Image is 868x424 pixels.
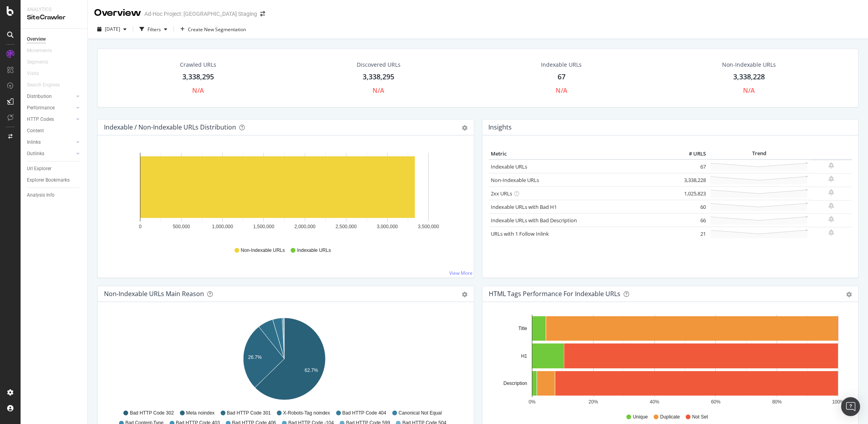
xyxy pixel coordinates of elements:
[377,224,398,229] text: 3,000,000
[449,270,473,276] a: View More
[828,216,834,222] div: bell-plus
[136,23,170,36] button: Filters
[743,86,755,95] div: N/A
[27,6,81,13] div: Analytics
[94,23,130,36] button: [DATE]
[27,104,55,112] div: Performance
[212,224,233,229] text: 1,000,000
[27,176,70,184] div: Explorer Bookmarks
[27,150,44,158] div: Outlinks
[676,159,708,173] td: 67
[227,410,271,416] span: Bad HTTP Code 301
[399,410,442,416] span: Canonical Not Equal
[491,217,577,224] a: Indexable URLs with Bad Description
[27,127,82,135] a: Content
[488,122,512,133] h4: Insights
[828,189,834,195] div: bell-plus
[188,26,246,33] span: Create New Segmentation
[104,148,465,240] svg: A chart.
[373,86,384,95] div: N/A
[336,224,357,229] text: 2,500,000
[27,35,82,43] a: Overview
[173,224,190,229] text: 500,000
[27,165,51,173] div: Url Explorer
[489,148,677,160] th: Metric
[104,123,236,131] div: Indexable / Non-Indexable URLs Distribution
[363,72,394,82] div: 3,338,295
[148,26,161,33] div: Filters
[27,191,55,199] div: Analysis Info
[518,326,527,331] text: Title
[27,138,41,146] div: Inlinks
[27,81,68,89] a: Search Engines
[491,163,527,170] a: Indexable URLs
[27,115,54,124] div: HTTP Codes
[711,399,720,405] text: 60%
[541,61,582,69] div: Indexable URLs
[27,58,48,66] div: Segments
[491,176,539,184] a: Non-Indexable URLs
[733,72,765,82] div: 3,338,228
[503,381,527,386] text: Description
[660,414,680,420] span: Duplicate
[297,247,331,254] span: Indexable URLs
[489,315,849,406] svg: A chart.
[462,292,467,297] div: gear
[846,292,852,297] div: gear
[676,200,708,214] td: 60
[105,26,120,32] span: 2025 Oct. 13th
[27,165,82,173] a: Url Explorer
[283,410,330,416] span: X-Robots-Tag noindex
[130,410,174,416] span: Bad HTTP Code 302
[27,58,56,66] a: Segments
[676,173,708,187] td: 3,338,228
[177,23,249,36] button: Create New Segmentation
[692,414,708,420] span: Not Set
[832,399,844,405] text: 100%
[491,203,557,210] a: Indexable URLs with Bad H1
[186,410,215,416] span: Meta noindex
[27,92,74,101] a: Distribution
[462,125,467,131] div: gear
[104,315,465,406] svg: A chart.
[182,72,214,82] div: 3,338,295
[27,47,52,55] div: Movements
[139,224,142,229] text: 0
[558,72,565,82] div: 67
[27,35,46,43] div: Overview
[144,10,257,18] div: Ad-Hoc Project: [GEOGRAPHIC_DATA] Staging
[828,176,834,182] div: bell-plus
[192,86,204,95] div: N/A
[304,368,318,373] text: 62.7%
[27,92,52,101] div: Distribution
[708,148,810,160] th: Trend
[241,247,285,254] span: Non-Indexable URLs
[828,229,834,236] div: bell-plus
[418,224,439,229] text: 3,500,000
[650,399,659,405] text: 40%
[841,397,860,416] div: Open Intercom Messenger
[253,224,274,229] text: 1,500,000
[676,148,708,160] th: # URLS
[248,354,262,360] text: 26.7%
[491,230,549,237] a: URLs with 1 Follow Inlink
[27,69,39,78] div: Visits
[676,187,708,200] td: 1,025,823
[521,353,527,359] text: H1
[772,399,781,405] text: 80%
[27,13,81,22] div: SiteCrawler
[491,190,512,197] a: 2xx URLs
[104,290,204,298] div: Non-Indexable URLs Main Reason
[27,104,74,112] a: Performance
[27,138,74,146] a: Inlinks
[489,290,620,298] div: HTML Tags Performance for Indexable URLs
[633,414,648,420] span: Unique
[260,11,265,17] div: arrow-right-arrow-left
[27,69,47,78] a: Visits
[342,410,386,416] span: Bad HTTP Code 404
[828,162,834,169] div: bell-plus
[27,191,82,199] a: Analysis Info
